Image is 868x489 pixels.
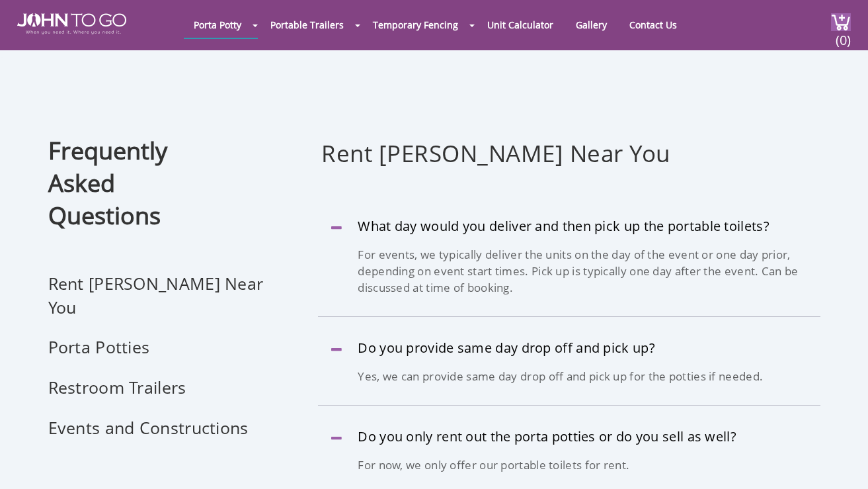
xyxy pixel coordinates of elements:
[318,219,820,234] a: What day would you deliver and then pick up the portable toilets?
[836,21,851,49] span: (0)
[318,429,820,444] a: Do you only rent out the porta potties or do you sell as well?
[318,137,820,203] div: Rent [PERSON_NAME] Near You
[566,12,617,38] a: Gallery
[318,247,820,316] div: For events, we typically deliver the units on the day of the event or one day prior, depending on...
[48,416,283,457] li: Events and Constructions
[619,12,687,38] a: Contact Us
[48,376,283,416] li: Restroom Trailers
[260,12,354,38] a: Portable Trailers
[831,13,851,31] img: cart a
[318,369,820,405] div: Yes, we can provide same day drop off and pick up for the potties if needed.
[48,99,283,232] h1: Frequently Asked Questions
[318,341,820,355] a: Do you provide same day drop off and pick up?
[17,13,126,34] img: JOHN to go
[184,12,251,38] a: Porta Potty
[363,12,468,38] a: Temporary Fencing
[477,12,563,38] a: Unit Calculator
[48,335,283,376] li: Porta Potties
[48,272,283,335] li: Rent [PERSON_NAME] Near You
